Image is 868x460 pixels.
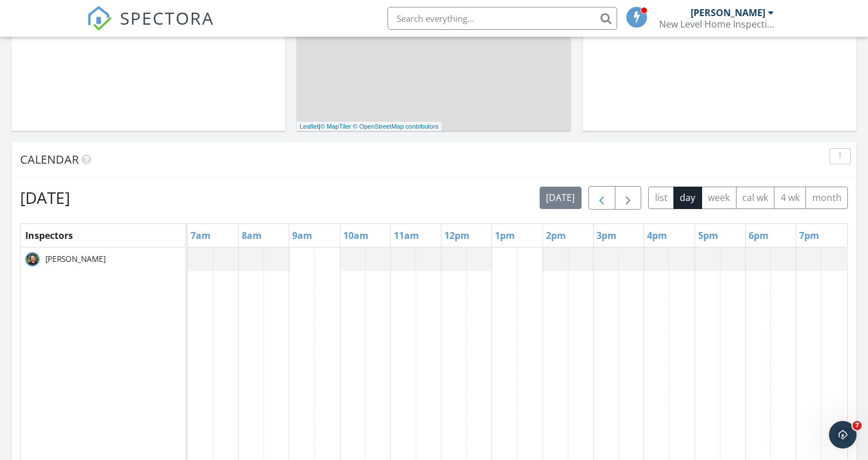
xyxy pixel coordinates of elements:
[20,186,70,209] h2: [DATE]
[695,226,721,245] a: 5pm
[297,122,441,132] div: |
[43,253,108,265] span: [PERSON_NAME]
[340,226,371,245] a: 10am
[691,7,765,18] div: [PERSON_NAME]
[702,187,737,209] button: week
[796,226,822,245] a: 7pm
[441,226,472,245] a: 12pm
[673,187,702,209] button: day
[543,226,569,245] a: 2pm
[87,6,112,31] img: The Best Home Inspection Software - Spectora
[120,6,214,30] span: SPECTORA
[239,226,265,245] a: 8am
[87,16,214,40] a: SPECTORA
[746,226,772,245] a: 6pm
[588,186,615,210] button: Previous day
[648,187,674,209] button: list
[736,187,775,209] button: cal wk
[774,187,806,209] button: 4 wk
[615,186,642,210] button: Next day
[20,152,79,167] span: Calendar
[540,187,582,209] button: [DATE]
[594,226,619,245] a: 3pm
[659,18,774,30] div: New Level Home Inspections
[300,123,319,130] a: Leaflet
[188,226,214,245] a: 7am
[387,7,617,30] input: Search everything...
[25,229,73,242] span: Inspectors
[25,252,40,266] img: headshot.png
[492,226,518,245] a: 1pm
[852,421,862,430] span: 7
[805,187,848,209] button: month
[829,421,857,449] iframe: Intercom live chat
[320,123,351,130] a: © MapTiler
[289,226,315,245] a: 9am
[353,123,439,130] a: © OpenStreetMap contributors
[644,226,670,245] a: 4pm
[391,226,422,245] a: 11am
